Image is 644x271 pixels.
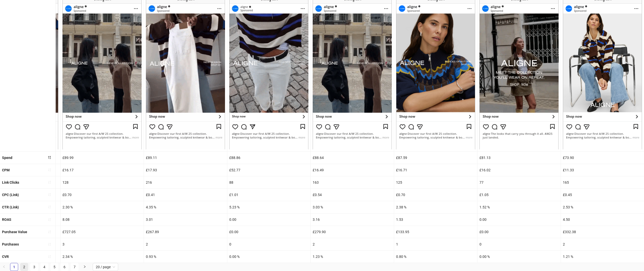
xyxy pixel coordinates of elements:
[561,251,644,263] div: 1.21 %
[144,201,227,213] div: 4.35 %
[2,180,19,184] b: Link Clicks
[311,201,394,213] div: 3.03 %
[60,213,144,226] div: 8.08
[30,263,38,271] a: 3
[394,189,477,201] div: £0.70
[71,263,79,271] li: 7
[20,263,28,271] a: 2
[477,213,561,226] div: 0.00
[227,238,310,250] div: 0
[60,164,144,176] div: £16.17
[71,263,78,271] a: 7
[394,238,477,250] div: 1
[2,156,12,160] b: Spend
[60,251,144,263] div: 2.34 %
[394,152,477,164] div: £87.59
[227,164,310,176] div: £52.77
[48,193,51,196] span: sort-ascending
[48,255,51,258] span: sort-ascending
[60,152,144,164] div: £89.99
[60,238,144,250] div: 3
[477,152,561,164] div: £81.13
[311,152,394,164] div: £88.64
[10,263,18,271] a: 1
[144,152,227,164] div: £89.11
[2,255,9,259] b: CVR
[30,263,38,271] li: 3
[48,242,51,246] span: sort-ascending
[48,205,51,209] span: sort-ascending
[227,176,310,188] div: 88
[394,176,477,188] div: 125
[2,242,19,246] b: Purchases
[227,152,310,164] div: £88.86
[2,193,19,197] b: CPC (Link)
[2,230,27,234] b: Purchase Value
[2,205,19,209] b: CTR (Link)
[394,213,477,226] div: 1.53
[144,189,227,201] div: £0.41
[48,156,51,159] span: sort-descending
[561,176,644,188] div: 165
[144,251,227,263] div: 0.93 %
[10,263,18,271] li: 1
[60,201,144,213] div: 2.30 %
[477,189,561,201] div: £1.05
[561,152,644,164] div: £73.90
[81,263,89,271] li: Next Page
[61,263,68,271] a: 6
[311,251,394,263] div: 1.23 %
[227,201,310,213] div: 5.23 %
[83,265,86,268] span: right
[477,251,561,263] div: 0.00 %
[394,164,477,176] div: £16.71
[311,226,394,238] div: £279.90
[144,238,227,250] div: 2
[561,164,644,176] div: £11.33
[81,263,89,271] button: right
[227,189,310,201] div: £1.01
[561,189,644,201] div: £0.45
[93,263,118,271] div: Page Size
[311,164,394,176] div: £16.49
[96,263,115,271] span: 20 / page
[394,226,477,238] div: £133.95
[477,226,561,238] div: £0.00
[60,176,144,188] div: 128
[561,226,644,238] div: £332.38
[2,168,10,172] b: CPM
[144,213,227,226] div: 3.01
[227,251,310,263] div: 0.00 %
[477,201,561,213] div: 1.52 %
[50,263,58,271] li: 5
[394,201,477,213] div: 2.38 %
[48,180,51,184] span: sort-ascending
[60,263,69,271] li: 6
[394,251,477,263] div: 0.80 %
[227,226,310,238] div: £0.00
[51,263,58,271] a: 5
[3,265,6,268] span: left
[311,238,394,250] div: 2
[60,226,144,238] div: £727.05
[144,164,227,176] div: £17.93
[311,189,394,201] div: £0.54
[144,226,227,238] div: £267.89
[227,213,310,226] div: 0.00
[311,213,394,226] div: 3.16
[41,263,48,271] a: 4
[48,168,51,172] span: sort-ascending
[60,189,144,201] div: £0.70
[477,164,561,176] div: £16.02
[311,176,394,188] div: 163
[40,263,48,271] li: 4
[561,213,644,226] div: 4.50
[561,238,644,250] div: 2
[477,238,561,250] div: 0
[48,218,51,221] span: sort-ascending
[477,176,561,188] div: 77
[144,176,227,188] div: 216
[20,263,28,271] li: 2
[48,230,51,234] span: sort-ascending
[2,218,11,222] b: ROAS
